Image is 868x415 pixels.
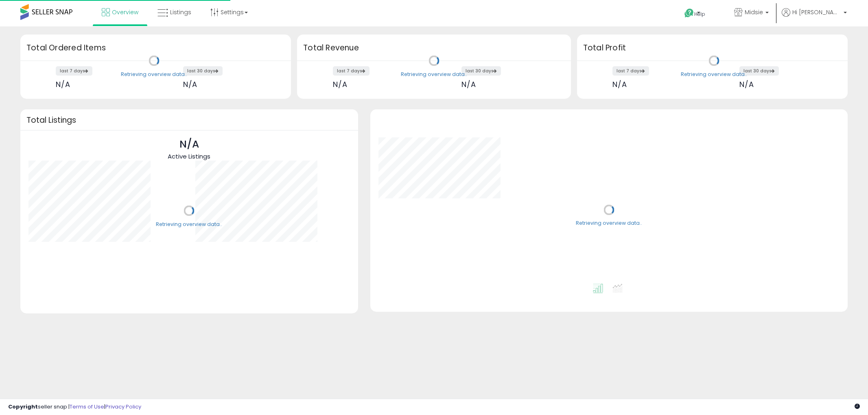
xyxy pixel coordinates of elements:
[576,220,642,227] div: Retrieving overview data..
[401,71,467,78] div: Retrieving overview data..
[156,221,222,228] div: Retrieving overview data..
[684,8,694,18] i: Get Help
[792,8,841,16] span: Hi [PERSON_NAME]
[681,71,747,78] div: Retrieving overview data..
[694,11,705,17] span: Help
[170,8,191,16] span: Listings
[745,8,763,16] span: Midsie
[112,8,138,16] span: Overview
[121,71,187,78] div: Retrieving overview data..
[782,8,847,26] a: Hi [PERSON_NAME]
[678,2,721,26] a: Help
